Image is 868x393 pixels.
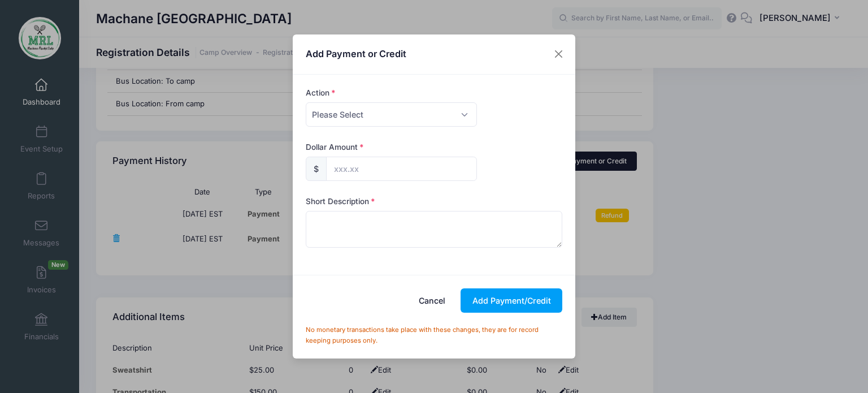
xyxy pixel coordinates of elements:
div: $ [306,157,327,181]
label: Action [306,87,336,98]
button: Close [549,44,569,64]
label: Short Description [306,196,375,207]
small: No monetary transactions take place with these changes, they are for record keeping purposes only. [306,326,539,345]
button: Cancel [407,288,457,313]
label: Dollar Amount [306,141,364,153]
input: xxx.xx [326,157,477,181]
button: Add Payment/Credit [461,288,562,313]
h4: Add Payment or Credit [306,47,406,61]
